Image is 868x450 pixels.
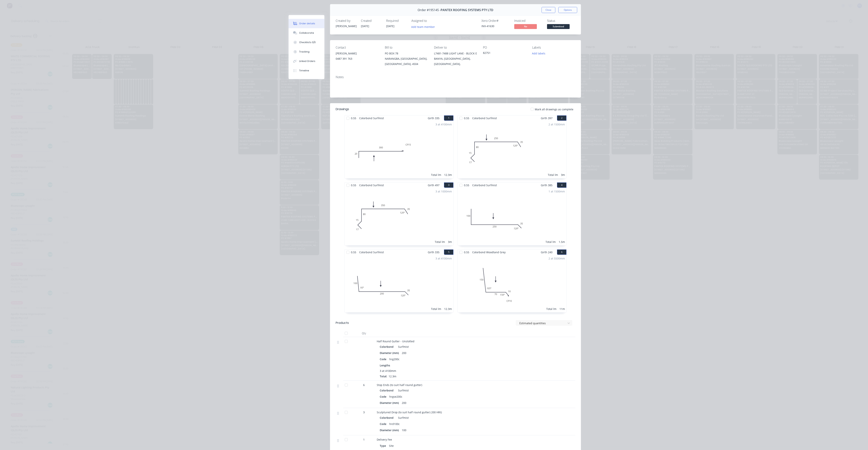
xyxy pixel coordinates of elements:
span: Submitted [547,24,570,29]
span: Girth 397 [541,115,552,121]
button: Submitted [547,24,570,30]
div: Total lm [546,240,556,244]
div: Surfmist [397,415,409,420]
div: BANYA, [GEOGRAPHIC_DATA], [GEOGRAPHIC_DATA], [434,56,477,67]
span: Colorbond Surfmist [471,115,498,121]
span: Order #195145 - [418,8,441,12]
div: Bill to [385,46,428,49]
span: Colorbond Woodland Grey [471,249,507,255]
button: Options [558,7,577,13]
span: [DATE] [361,24,369,28]
span: Girth 497 [428,182,439,188]
div: Products [336,321,349,325]
div: 3m [561,173,565,177]
span: Girth 335 [428,115,439,121]
button: 4 [557,182,566,188]
div: Invoiced [514,19,542,23]
button: 2 [557,115,566,121]
button: Add team member [411,24,437,29]
div: Code [380,394,388,399]
span: 0.55 [349,182,358,188]
button: 3 [444,182,453,188]
div: Timeline [299,69,309,72]
span: Colorbond Surfmist [358,249,385,255]
div: Type [380,443,387,448]
div: Created [361,19,382,23]
div: Total lm [431,307,441,311]
button: Linked Orders [289,56,324,66]
div: Assigned to [411,19,449,23]
span: 0.55 [349,115,358,121]
button: Tracking [289,47,324,56]
div: hrg200c [388,356,401,362]
div: 2 at 1500mm [549,122,565,126]
div: 3 at 4100mm [436,256,452,260]
div: 3 at 4100mm [436,122,452,126]
div: hrd100c [388,421,401,427]
div: 020CF153003 at 4100mmTotal lm12.3m [345,121,453,178]
div: Xero Order # [481,19,510,23]
div: Surfmist [397,344,409,349]
button: 6 [557,249,566,255]
div: 01002003593º120º3 at 4100mmTotal lm12.3m [345,255,453,312]
span: Total: [380,374,387,378]
button: 1 [444,115,453,121]
div: 0487 391 763 [336,56,379,61]
span: 0.55 [462,182,471,188]
div: 200 [400,400,408,406]
span: Girth 385 [541,182,552,188]
div: 017158025035120º2 at 1500mmTotal lm3m [458,121,566,178]
span: Colorbond Surfmist [358,115,385,121]
div: Colorbond [380,415,395,420]
span: 0.55 [462,249,471,255]
span: 1 [363,438,365,442]
div: [PERSON_NAME] [336,51,379,56]
button: Close [542,7,555,13]
div: PO [483,46,526,49]
span: Mark all drawings as complete [535,107,573,111]
div: Diameter (mm) [380,350,400,356]
div: Total lm [435,240,445,244]
div: Order details [299,22,315,25]
span: PANTEX ROOFING SYSTEMS PTY LTD [441,8,493,12]
button: 5 [444,249,453,255]
div: hrgse200c [388,394,404,399]
span: Colorbond Surfmist [471,182,498,188]
div: 3 at 1000mm [436,189,452,193]
div: Qty [353,329,375,337]
button: Collaborate [289,28,324,38]
div: 12.3m [444,307,452,311]
div: Required [386,19,407,23]
div: 2 at 5500mm [549,256,565,260]
div: 3m [448,240,452,244]
div: Collaborate [299,31,314,35]
div: Total lm [546,307,556,311]
div: 1 at 1500mm [549,189,565,193]
div: 015070CF1010105º150º2 at 5500mmTotal lm11m [458,255,566,312]
button: Add team member [409,24,437,29]
div: 1.5m [559,240,565,244]
div: Total lm [548,173,558,177]
span: Girth 240 [541,249,552,255]
span: Delivery Fee [377,438,392,441]
div: Code [380,356,388,362]
span: No [514,24,537,29]
div: Checklists 0/0 [299,41,316,44]
div: PO BOX 78 [385,51,428,56]
div: Created by [336,19,356,23]
span: Half Round Gutter - Unslotted [377,339,414,343]
div: 010025035120º1 at 1500mmTotal lm1.5m [458,188,566,245]
button: Timeline [289,66,324,75]
span: 0.55 [462,115,471,121]
span: [DATE] [386,24,394,28]
div: [PERSON_NAME]0487 391 763 [336,51,379,63]
span: Stop Ends (to suit half round gutter) [377,383,422,387]
div: 017158035035120º3 at 1000mmTotal lm3m [345,188,453,245]
div: Contact [336,46,379,49]
div: Deliver to [434,46,477,49]
div: Code [380,421,388,427]
div: Notes [336,75,575,79]
button: Order details [289,19,324,28]
div: PO BOX 78NARANGBA, [GEOGRAPHIC_DATA], [GEOGRAPHIC_DATA], 4504 [385,51,428,67]
div: 82751 [483,51,526,56]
